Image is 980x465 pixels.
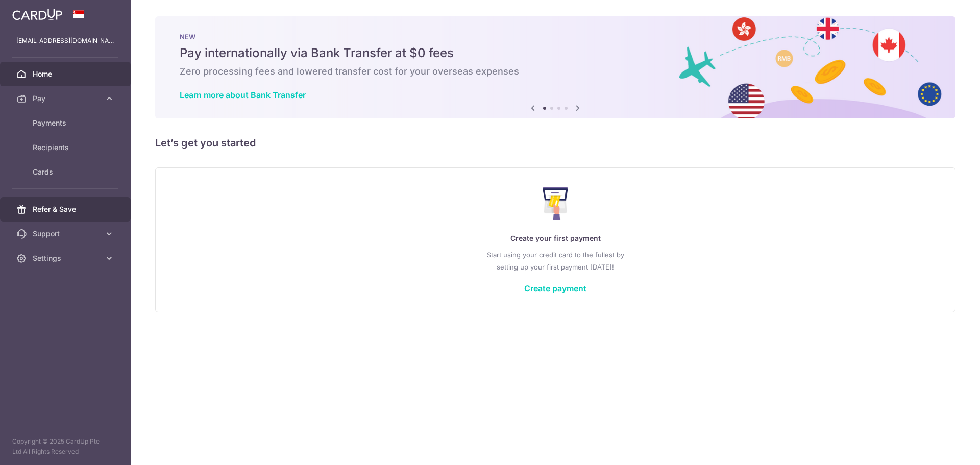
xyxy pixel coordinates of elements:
[16,36,114,46] p: [EMAIL_ADDRESS][DOMAIN_NAME]
[176,232,935,244] p: Create your first payment
[33,253,100,263] span: Settings
[524,283,586,293] a: Create payment
[176,249,935,273] p: Start using your credit card to the fullest by setting up your first payment [DATE]!
[12,8,62,20] img: CardUp
[180,45,931,61] h5: Pay internationally via Bank Transfer at $0 fees
[33,142,100,153] span: Recipients
[180,65,931,78] h6: Zero processing fees and lowered transfer cost for your overseas expenses
[33,229,100,239] span: Support
[33,204,100,214] span: Refer & Save
[155,135,955,151] h5: Let’s get you started
[33,69,100,79] span: Home
[33,93,100,104] span: Pay
[180,33,931,41] p: NEW
[33,167,100,177] span: Cards
[180,90,306,100] a: Learn more about Bank Transfer
[155,16,955,118] img: Bank transfer banner
[33,118,100,128] span: Payments
[543,187,569,220] img: Make Payment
